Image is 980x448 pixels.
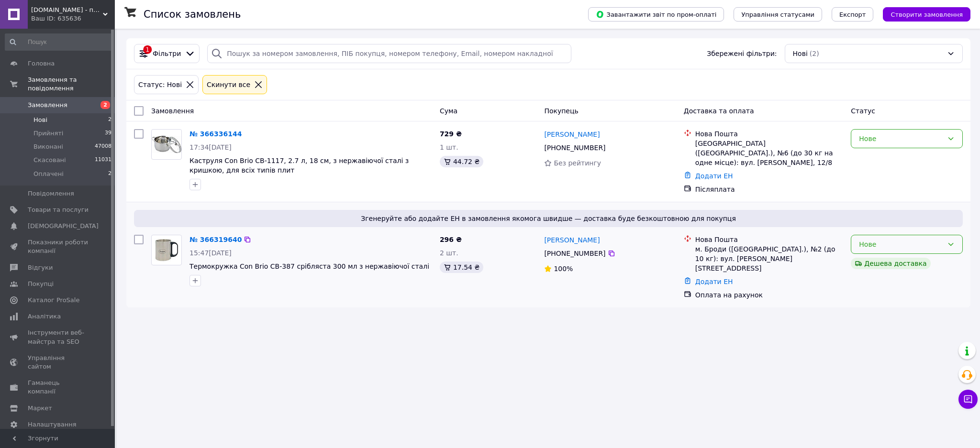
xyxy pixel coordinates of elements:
[95,156,111,164] span: 11031
[695,290,844,300] div: Оплата на рахунок
[31,6,103,14] span: skovoroda.com.ua - посуд, побутова техніка, текстиль
[151,235,182,265] a: Фото товару
[883,7,970,22] button: Створити замовлення
[588,7,724,22] button: Завантажити звіт по пром-оплаті
[28,379,89,396] span: Гаманець компанії
[440,130,462,138] span: 729 ₴
[544,144,605,152] span: [PHONE_NUMBER]
[151,107,194,115] span: Замовлення
[100,101,110,109] span: 2
[136,79,184,90] div: Статус: Нові
[28,101,67,109] span: Замовлення
[695,139,844,167] div: [GEOGRAPHIC_DATA] ([GEOGRAPHIC_DATA].), №6 (до 30 кг на одне місце): вул. [PERSON_NAME], 12/8
[205,79,252,90] div: Cкинути все
[28,420,77,429] span: Налаштування
[33,170,64,178] span: Оплачені
[851,258,930,269] div: Дешева доставка
[28,189,74,198] span: Повідомлення
[793,49,808,58] span: Нові
[5,33,112,51] input: Пошук
[33,129,63,138] span: Прийняті
[33,156,66,164] span: Скасовані
[958,390,978,409] button: Чат з покупцем
[440,143,458,151] span: 1 шт.
[873,10,970,18] a: Створити замовлення
[33,142,63,151] span: Виконані
[28,206,89,214] span: Товари та послуги
[544,235,600,245] a: [PERSON_NAME]
[189,262,429,270] a: Термокружка Con Brio CB-387 срібляста 300 мл з нержавіючої сталі
[851,107,875,115] span: Статус
[189,236,242,243] a: № 366319640
[810,50,819,57] span: (2)
[554,265,573,273] span: 100%
[832,7,874,22] button: Експорт
[151,129,182,160] a: Фото товару
[28,76,115,93] span: Замовлення та повідомлення
[108,116,111,124] span: 2
[440,249,458,257] span: 2 шт.
[105,129,111,138] span: 39
[28,312,61,321] span: Аналітика
[108,170,111,178] span: 2
[891,11,963,18] span: Створити замовлення
[554,159,601,167] span: Без рейтингу
[544,107,578,115] span: Покупець
[28,404,52,413] span: Маркет
[189,130,242,138] a: № 366336144
[33,116,47,124] span: Нові
[138,214,959,223] span: Згенеруйте або додайте ЕН в замовлення якомога швидше — доставка буде безкоштовною для покупця
[28,59,55,68] span: Головна
[839,11,866,18] span: Експорт
[144,9,241,20] h1: Список замовлень
[695,244,844,273] div: м. Броди ([GEOGRAPHIC_DATA].), №2 (до 10 кг): вул. [PERSON_NAME][STREET_ADDRESS]
[28,296,79,305] span: Каталог ProSale
[440,262,483,273] div: 17.54 ₴
[695,129,844,139] div: Нова Пошта
[28,280,54,288] span: Покупці
[859,133,943,144] div: Нове
[859,239,943,250] div: Нове
[440,156,483,167] div: 44.72 ₴
[695,185,844,194] div: Післяплата
[189,157,409,174] a: Каструля Con Brio CB-1117, 2.7 л, 18 см, з нержавіючої сталі з кришкою, для всіх типів плит
[741,11,814,18] span: Управління статусами
[440,236,462,243] span: 296 ₴
[440,107,457,115] span: Cума
[31,14,115,23] div: Ваш ID: 635636
[207,44,571,63] input: Пошук за номером замовлення, ПІБ покупця, номером телефону, Email, номером накладної
[695,235,844,244] div: Нова Пошта
[28,263,53,272] span: Відгуки
[95,142,111,151] span: 47008
[684,107,754,115] span: Доставка та оплата
[153,49,181,58] span: Фільтри
[28,328,89,346] span: Інструменти веб-майстра та SEO
[189,143,232,151] span: 17:34[DATE]
[734,7,822,22] button: Управління статусами
[596,10,716,19] span: Завантажити звіт по пром-оплаті
[28,222,99,230] span: [DEMOGRAPHIC_DATA]
[695,278,733,285] a: Додати ЕН
[28,354,89,371] span: Управління сайтом
[707,49,777,58] span: Збережені фільтри:
[28,238,89,255] span: Показники роботи компанії
[544,250,605,257] span: [PHONE_NUMBER]
[189,249,232,257] span: 15:47[DATE]
[152,136,181,153] img: Фото товару
[152,238,181,262] img: Фото товару
[695,172,733,180] a: Додати ЕН
[544,130,600,139] a: [PERSON_NAME]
